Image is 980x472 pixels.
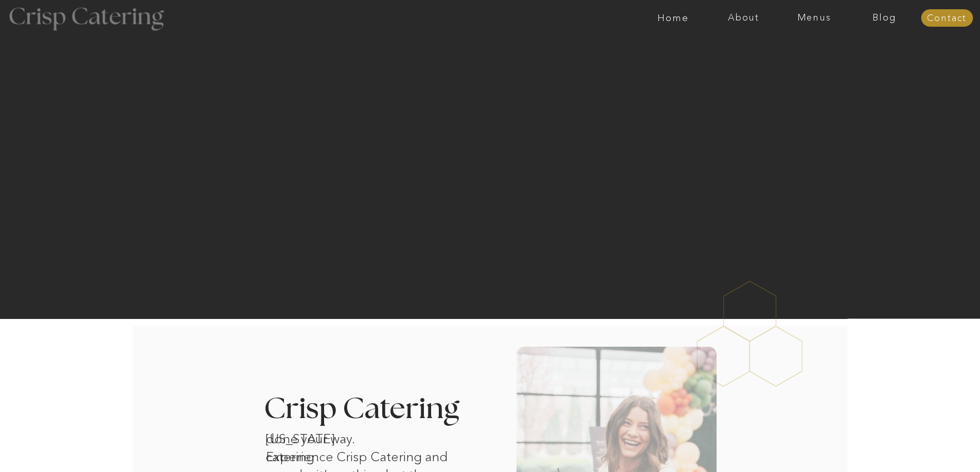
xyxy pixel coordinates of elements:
a: Blog [849,13,920,23]
a: About [708,13,779,23]
h3: Crisp Catering [264,394,486,425]
a: Home [638,13,708,23]
h1: [US_STATE] catering [265,430,372,443]
a: Contact [921,13,973,24]
a: Menus [779,13,849,23]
